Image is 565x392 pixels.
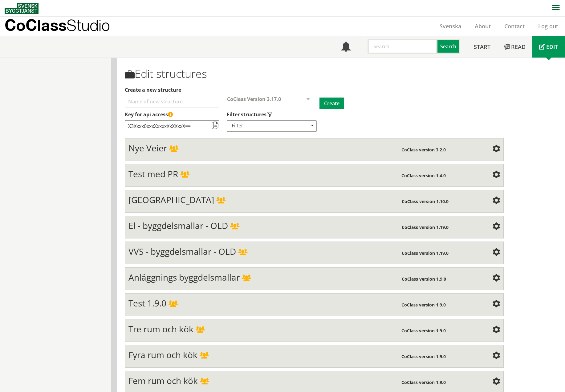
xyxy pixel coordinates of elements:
button: Create [319,98,344,109]
span: CoClass version 1.10.0 [402,198,449,204]
span: Anläggnings byggdelsmallar [128,271,240,283]
span: CoClass version 1.9.0 [401,302,446,308]
input: Key to access structure via API (requires API subscription) [125,120,219,132]
label: Key to access structure via API (requires API subscription) [125,111,503,118]
a: Edit [532,36,565,58]
input: Choose a name for creating a new structure Choose structures types to show in your structures list [125,96,219,107]
label: Choose structures types to show in your structures list [227,111,316,118]
span: Shared structure [200,378,209,385]
span: Fem rum och kök [128,375,198,386]
span: Test 1.9.0 [128,297,166,309]
a: Log out [531,22,565,30]
span: CoClass version 1.9.0 [401,354,446,359]
span: Tre rum och kök [128,323,193,335]
span: Settings [493,301,500,308]
span: CoClass version 1.9.0 [401,379,446,385]
span: Shared structure [196,327,205,334]
span: Settings [493,146,500,153]
a: About [468,22,498,30]
div: Filter [227,120,317,132]
span: Shared structure [216,198,226,204]
span: Start [474,43,490,50]
span: El - byggdelsmallar - OLD [128,220,228,231]
span: Settings [493,223,500,230]
a: Svenska [433,22,468,30]
a: CoClassStudio [5,17,123,36]
span: Settings [493,352,500,360]
span: Settings [493,326,500,334]
a: Contact [498,22,531,30]
span: Studio [67,16,110,34]
span: CoClass version 1.4.0 [401,173,446,178]
span: CoClass version 1.19.0 [402,250,449,256]
h1: Edit structures [125,67,503,80]
span: [GEOGRAPHIC_DATA] [128,194,214,206]
img: Svensk Byggtjänst [5,3,39,14]
span: CoClass version 1.9.0 [402,276,446,282]
span: Read [511,43,526,50]
span: CoClass version 1.19.0 [402,224,449,230]
span: Notifications [341,42,351,52]
input: Search [368,39,437,54]
span: Settings [493,378,500,386]
span: Settings [493,197,500,205]
span: CoClass version 3.2.0 [401,147,446,153]
span: Shared structure [169,146,178,153]
span: Shared structure [180,172,189,178]
a: Start [467,36,497,58]
span: Settings [493,171,500,179]
p: CoClass [5,22,110,29]
a: Read [497,36,532,58]
span: VVS - byggdelsmallar - OLD [128,246,236,257]
span: Settings [493,249,500,256]
span: Nye Veier [128,142,167,154]
span: Shared structure [238,249,247,256]
span: Shared structure [200,353,209,359]
button: Search [437,39,460,54]
span: Copy [211,122,219,130]
span: Shared structure [169,301,178,308]
span: Shared structure [230,223,239,230]
span: Settings [493,275,500,282]
span: Shared structure [242,275,251,282]
div: Choose CoClass version to create a new structure [222,96,319,111]
span: Edit [546,43,558,50]
span: CoClass version 1.9.0 [401,328,446,334]
span: Test med PR [128,168,178,180]
span: CoClass Version 3.17.0 [227,96,281,102]
label: Choose a name for creating a new structure [125,86,503,93]
span: Fyra rum och kök [128,349,197,361]
span: This API key allows access to all structures created by you or shared with you. Make sure to keep... [168,112,173,117]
